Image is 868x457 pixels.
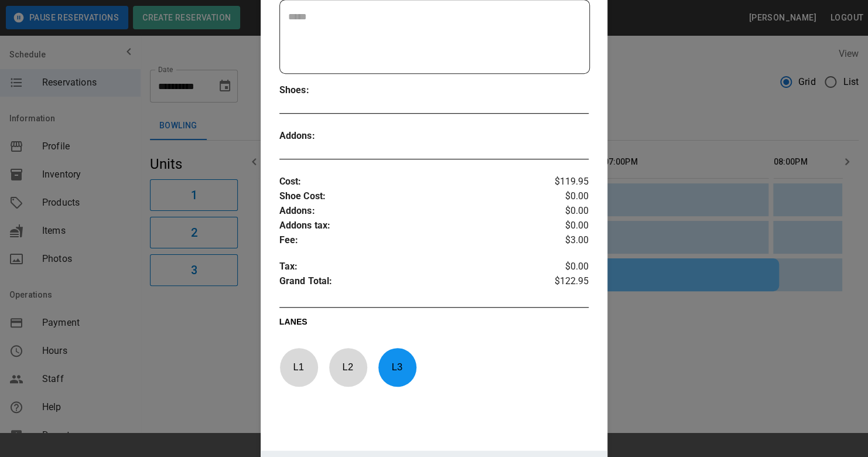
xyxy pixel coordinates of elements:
[537,233,589,248] p: $3.00
[279,274,538,292] p: Grand Total :
[537,204,589,219] p: $0.00
[279,353,318,381] p: L 1
[537,219,589,233] p: $0.00
[279,260,538,274] p: Tax :
[279,189,538,204] p: Shoe Cost :
[279,129,357,144] p: Addons :
[329,353,367,381] p: L 2
[279,233,538,248] p: Fee :
[279,204,538,219] p: Addons :
[537,274,589,292] p: $122.95
[537,175,589,189] p: $119.95
[279,175,538,189] p: Cost :
[378,353,416,381] p: L 3
[279,83,357,98] p: Shoes :
[537,189,589,204] p: $0.00
[279,219,538,233] p: Addons tax :
[537,260,589,274] p: $0.00
[279,316,589,332] p: LANES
